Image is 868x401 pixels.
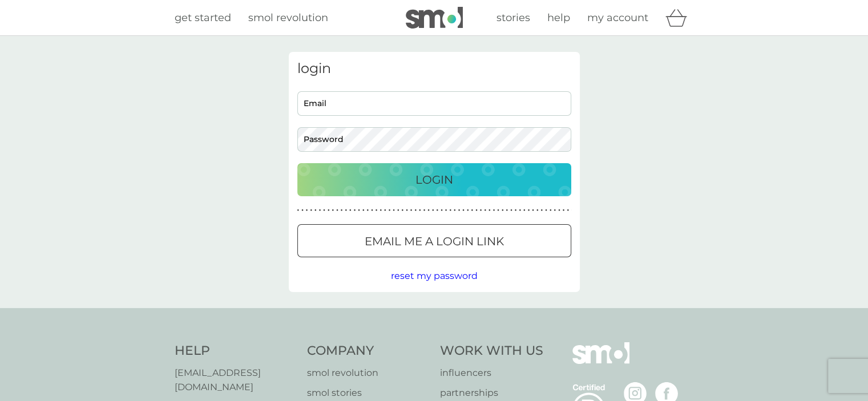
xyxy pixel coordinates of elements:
a: influencers [440,366,543,380]
p: Login [415,171,453,189]
p: ● [536,208,539,213]
a: [EMAIL_ADDRESS][DOMAIN_NAME] [175,366,296,395]
p: ● [345,208,347,213]
p: Email me a login link [365,232,504,250]
p: ● [371,208,373,213]
p: ● [432,208,434,213]
p: ● [462,208,465,213]
p: ● [488,208,491,213]
p: ● [393,208,395,213]
p: ● [558,208,560,213]
p: ● [541,208,543,213]
a: stories [496,10,530,26]
p: ● [532,208,534,213]
p: ● [397,208,399,213]
p: ● [454,208,456,213]
button: Email me a login link [297,224,571,257]
p: ● [437,208,439,213]
p: ● [354,208,356,213]
p: ● [449,208,451,213]
h4: Help [175,342,296,360]
p: ● [515,208,517,213]
a: get started [175,10,231,26]
p: ● [458,208,461,213]
span: help [547,11,570,24]
a: smol revolution [248,10,328,26]
span: reset my password [391,270,478,281]
p: ● [297,208,300,213]
p: ● [497,208,499,213]
span: get started [175,11,231,24]
p: ● [410,208,413,213]
p: ● [367,208,369,213]
p: ● [349,208,352,213]
p: ● [332,208,334,213]
span: smol revolution [248,11,328,24]
p: ● [380,208,382,213]
p: ● [480,208,482,213]
p: ● [323,208,325,213]
a: smol stories [307,386,429,400]
p: ● [406,208,408,213]
p: ● [510,208,512,213]
h4: Company [307,342,429,360]
p: ● [471,208,474,213]
p: ● [484,208,486,213]
p: ● [554,208,556,213]
p: ● [310,208,312,213]
div: basket [665,6,694,29]
p: ● [567,208,569,213]
a: smol revolution [307,366,429,380]
p: ● [389,208,391,213]
p: ● [467,208,469,213]
span: my account [587,11,648,24]
p: ● [445,208,447,213]
p: ● [423,208,426,213]
p: ● [402,208,404,213]
a: help [547,10,570,26]
p: ● [336,208,338,213]
span: stories [496,11,530,24]
a: my account [587,10,648,26]
p: ● [358,208,360,213]
p: ● [419,208,421,213]
img: smol [572,342,629,381]
p: ● [427,208,430,213]
p: ● [384,208,386,213]
p: ● [441,208,443,213]
p: ● [519,208,521,213]
button: Login [297,163,571,196]
p: ● [506,208,508,213]
img: smol [406,7,463,29]
p: ● [376,208,378,213]
p: ● [545,208,547,213]
p: ● [475,208,478,213]
p: ● [563,208,565,213]
p: ● [414,208,417,213]
a: partnerships [440,386,543,400]
p: ● [328,208,330,213]
p: ● [528,208,530,213]
p: ● [319,208,321,213]
p: ● [550,208,552,213]
p: ● [493,208,495,213]
p: ● [301,208,304,213]
p: ● [314,208,317,213]
h3: login [297,60,571,77]
p: ● [341,208,343,213]
button: reset my password [391,269,478,283]
p: ● [523,208,526,213]
p: ● [502,208,504,213]
p: ● [362,208,365,213]
p: ● [306,208,308,213]
h4: Work With Us [440,342,543,360]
